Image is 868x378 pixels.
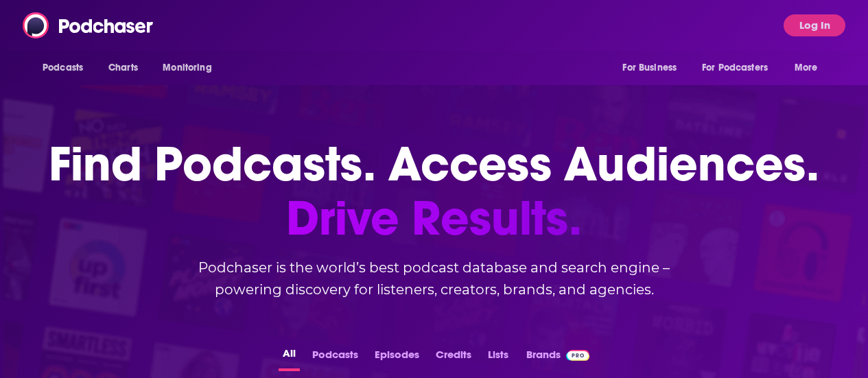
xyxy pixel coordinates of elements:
a: Charts [99,55,146,81]
button: open menu [785,55,835,81]
button: Lists [484,344,513,371]
span: Monitoring [163,58,211,78]
button: Credits [432,344,476,371]
button: open menu [693,55,788,81]
button: Podcasts [308,344,362,371]
h2: Podchaser is the world’s best podcast database and search engine – powering discovery for listene... [160,257,709,300]
button: Episodes [371,344,423,371]
span: Charts [108,58,138,78]
img: Podchaser - Follow, Share and Rate Podcasts [23,12,154,38]
button: open menu [153,55,229,81]
span: For Podcasters [702,58,768,78]
button: open menu [33,55,101,81]
button: All [279,344,300,371]
span: Podcasts [43,58,83,78]
span: For Business [622,58,677,78]
img: Podchaser Pro [566,350,590,361]
span: Drive Results. [49,191,819,246]
h1: Find Podcasts. Access Audiences. [49,137,819,246]
button: Log In [784,14,845,36]
a: BrandsPodchaser Pro [526,344,590,371]
button: open menu [613,55,694,81]
span: More [795,58,818,78]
